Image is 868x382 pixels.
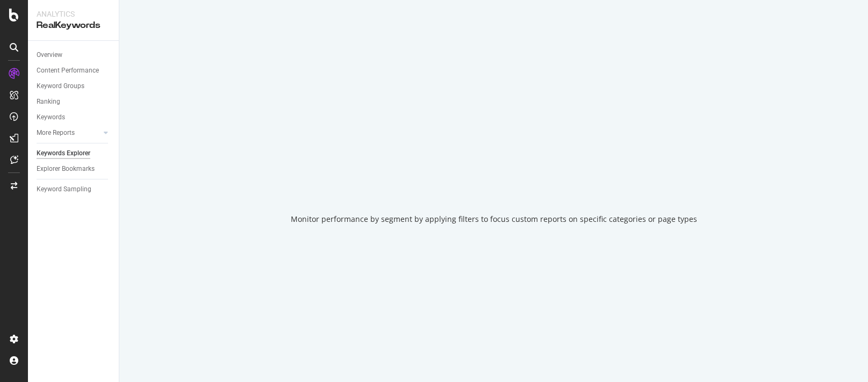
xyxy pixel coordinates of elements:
a: Keyword Groups [37,81,111,92]
a: Explorer Bookmarks [37,163,111,175]
a: Keyword Sampling [37,184,111,195]
a: More Reports [37,127,101,139]
div: Content Performance [37,65,99,76]
div: Keywords Explorer [37,148,90,159]
a: Content Performance [37,65,111,76]
div: More Reports [37,127,75,139]
div: Keywords [37,112,65,123]
div: Monitor performance by segment by applying filters to focus custom reports on specific categories... [291,214,697,225]
div: Keyword Groups [37,81,84,92]
div: animation [455,158,533,197]
div: Explorer Bookmarks [37,163,95,175]
a: Overview [37,49,111,61]
div: Ranking [37,96,60,107]
a: Keywords [37,112,111,123]
div: RealKeywords [37,19,110,32]
a: Keywords Explorer [37,148,111,159]
div: Analytics [37,9,110,19]
div: Keyword Sampling [37,184,91,195]
a: Ranking [37,96,111,107]
div: Overview [37,49,62,61]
